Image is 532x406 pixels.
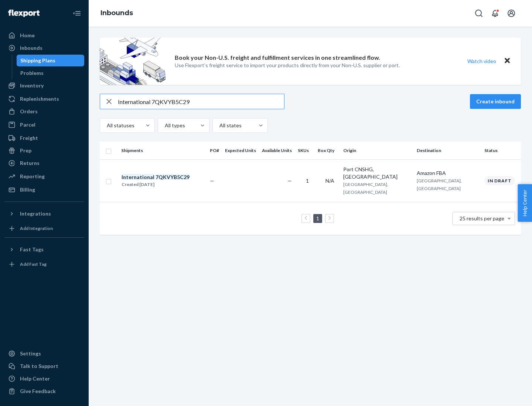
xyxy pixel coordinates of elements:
[8,10,40,17] img: Flexport logo
[4,373,84,385] a: Help Center
[4,360,84,372] a: Talk to Support
[20,186,35,193] div: Billing
[4,119,84,131] a: Parcel
[414,142,481,159] th: Destination
[4,208,84,220] button: Integrations
[343,166,411,180] div: Port CNSHG, [GEOGRAPHIC_DATA]
[20,121,35,128] div: Parcel
[20,225,53,231] div: Add Integration
[20,69,44,77] div: Problems
[164,122,165,129] input: All types
[484,176,515,185] div: In draft
[470,94,521,109] button: Create inbound
[4,258,84,270] a: Add Fast Tag
[20,375,50,382] div: Help Center
[69,6,84,21] button: Close Navigation
[156,174,190,180] em: 7QKVYB5C29
[315,142,340,159] th: Box Qty
[4,145,84,156] a: Prep
[20,108,38,115] div: Orders
[343,182,388,195] span: [GEOGRAPHIC_DATA], [GEOGRAPHIC_DATA]
[20,350,41,357] div: Settings
[20,44,42,52] div: Inbounds
[20,82,44,89] div: Inventory
[471,6,486,21] button: Open Search Box
[325,178,334,184] span: N/A
[463,56,501,66] button: Watch video
[100,9,133,17] a: Inbounds
[4,30,84,41] a: Home
[4,106,84,117] a: Orders
[20,57,55,64] div: Shipping Plans
[4,244,84,255] button: Fast Tags
[17,55,85,66] a: Shipping Plans
[20,210,51,217] div: Integrations
[106,122,107,129] input: All statuses
[518,184,532,222] button: Help Center
[306,178,309,184] span: 1
[417,178,462,191] span: [GEOGRAPHIC_DATA], [GEOGRAPHIC_DATA]
[222,142,259,159] th: Expected Units
[20,159,40,167] div: Returns
[175,54,380,62] p: Book your Non-U.S. freight and fulfillment services in one streamlined flow.
[118,94,284,109] input: Search inbounds by name, destination, msku...
[4,348,84,359] a: Settings
[210,178,214,184] span: —
[118,142,207,159] th: Shipments
[20,261,47,267] div: Add Fast Tag
[20,362,58,370] div: Talk to Support
[207,142,222,159] th: PO#
[504,6,519,21] button: Open account menu
[17,67,85,79] a: Problems
[488,6,502,21] button: Open notifications
[4,80,84,92] a: Inventory
[4,157,84,169] a: Returns
[20,134,38,142] div: Freight
[4,171,84,182] a: Reporting
[20,173,45,180] div: Reporting
[481,142,521,159] th: Status
[287,178,292,184] span: —
[502,56,512,66] button: Close
[219,122,219,129] input: All states
[4,132,84,144] a: Freight
[4,385,84,397] button: Give Feedback
[295,142,315,159] th: SKUs
[315,215,321,221] a: Page 1 is your current page
[20,388,56,395] div: Give Feedback
[122,174,154,180] em: International
[4,93,84,105] a: Replenishments
[460,215,504,221] span: 25 results per page
[417,169,478,177] div: Amazon FBA
[4,42,84,54] a: Inbounds
[259,142,295,159] th: Available Units
[20,147,31,154] div: Prep
[340,142,414,159] th: Origin
[175,62,400,69] p: Use Flexport’s freight service to import your products directly from your Non-U.S. supplier or port.
[4,184,84,196] a: Billing
[20,32,35,39] div: Home
[122,181,190,188] div: Created [DATE]
[20,246,44,253] div: Fast Tags
[20,95,59,103] div: Replenishments
[95,3,139,24] ol: breadcrumbs
[4,223,84,234] a: Add Integration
